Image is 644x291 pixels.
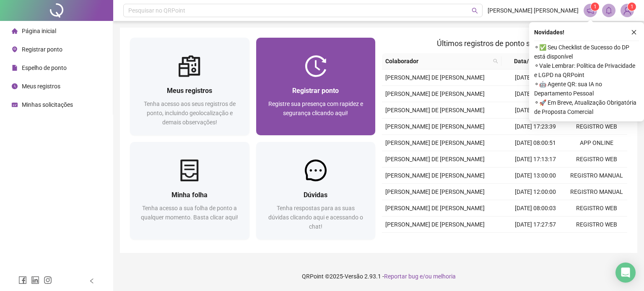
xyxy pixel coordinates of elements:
td: [DATE] 17:23:39 [505,118,566,135]
span: environment [12,46,18,52]
span: search [493,59,498,64]
span: [PERSON_NAME] DE [PERSON_NAME] [385,172,485,179]
span: [PERSON_NAME] DE [PERSON_NAME] [385,74,485,81]
span: [PERSON_NAME] DE [PERSON_NAME] [385,123,485,130]
span: 1 [631,4,634,10]
span: Tenha respostas para as suas dúvidas clicando aqui e acessando o chat! [268,205,363,230]
span: Minhas solicitações [22,101,73,108]
span: [PERSON_NAME] [PERSON_NAME] [488,6,579,15]
td: REGISTRO WEB [566,216,627,233]
span: clock-circle [12,83,18,89]
span: Meus registros [22,83,60,90]
td: [DATE] 13:00:00 [505,167,566,184]
span: schedule [12,102,18,108]
td: REGISTRO WEB [566,118,627,135]
td: REGISTRO WEB [566,151,627,167]
span: [PERSON_NAME] DE [PERSON_NAME] [385,107,485,113]
span: 1 [594,4,597,10]
span: ⚬ Vale Lembrar: Política de Privacidade e LGPD na QRPoint [534,61,639,80]
td: APP ONLINE [566,135,627,151]
span: Registrar ponto [22,46,62,53]
sup: 1 [591,3,599,11]
img: 82273 [621,4,634,17]
span: [PERSON_NAME] DE [PERSON_NAME] [385,221,485,228]
span: Novidades ! [534,28,564,37]
span: Registrar ponto [292,87,339,95]
td: [DATE] 08:00:00 [505,102,566,118]
td: REGISTRO MANUAL [566,233,627,249]
td: [DATE] 17:27:57 [505,216,566,233]
span: instagram [44,276,52,284]
span: ⚬ 🤖 Agente QR: sua IA no Departamento Pessoal [534,80,639,98]
span: Dúvidas [304,191,327,199]
td: [DATE] 13:00:00 [505,233,566,249]
span: Página inicial [22,28,56,34]
span: Registre sua presença com rapidez e segurança clicando aqui! [268,100,363,116]
span: Data/Hora [505,57,551,66]
td: REGISTRO MANUAL [566,184,627,200]
span: notification [587,7,594,14]
span: Minha folha [171,191,208,199]
span: facebook [18,276,27,284]
span: file [12,65,18,71]
span: left [89,278,95,284]
span: Reportar bug e/ou melhoria [384,273,456,280]
span: close [631,29,637,35]
sup: Atualize o seu contato no menu Meus Dados [628,3,636,11]
span: ⚬ 🚀 Em Breve, Atualização Obrigatória de Proposta Comercial [534,98,639,116]
span: home [12,28,18,34]
span: Versão [345,273,363,280]
span: Espelho de ponto [22,64,67,71]
span: Tenha acesso a sua folha de ponto a qualquer momento. Basta clicar aqui! [141,205,238,221]
span: [PERSON_NAME] DE [PERSON_NAME] [385,188,485,195]
td: [DATE] 08:00:51 [505,135,566,151]
span: ⚬ ✅ Seu Checklist de Sucesso do DP está disponível [534,43,639,61]
td: [DATE] 12:00:00 [505,184,566,200]
span: [PERSON_NAME] DE [PERSON_NAME] [385,139,485,146]
span: [PERSON_NAME] DE [PERSON_NAME] [385,90,485,97]
span: linkedin [31,276,39,284]
td: [DATE] 17:13:17 [505,151,566,167]
footer: QRPoint © 2025 - 2.93.1 - [113,262,644,291]
span: search [491,55,500,67]
span: [PERSON_NAME] DE [PERSON_NAME] [385,205,485,211]
td: REGISTRO WEB [566,200,627,216]
div: Open Intercom Messenger [615,263,636,283]
a: Meus registrosTenha acesso aos seus registros de ponto, incluindo geolocalização e demais observa... [130,38,249,135]
span: search [472,8,478,14]
span: Meus registros [167,87,212,95]
span: Tenha acesso aos seus registros de ponto, incluindo geolocalização e demais observações! [144,100,236,126]
td: [DATE] 13:05:25 [505,86,566,102]
td: [DATE] 08:00:03 [505,200,566,216]
td: [DATE] 17:39:37 [505,70,566,86]
a: Registrar pontoRegistre sua presença com rapidez e segurança clicando aqui! [256,38,376,135]
span: Colaborador [385,57,490,66]
a: Minha folhaTenha acesso a sua folha de ponto a qualquer momento. Basta clicar aqui! [130,142,249,239]
a: DúvidasTenha respostas para as suas dúvidas clicando aqui e acessando o chat! [256,142,376,239]
span: bell [605,7,613,14]
td: REGISTRO MANUAL [566,167,627,184]
span: Últimos registros de ponto sincronizados [437,39,572,48]
span: [PERSON_NAME] DE [PERSON_NAME] [385,156,485,162]
th: Data/Hora [501,53,561,70]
